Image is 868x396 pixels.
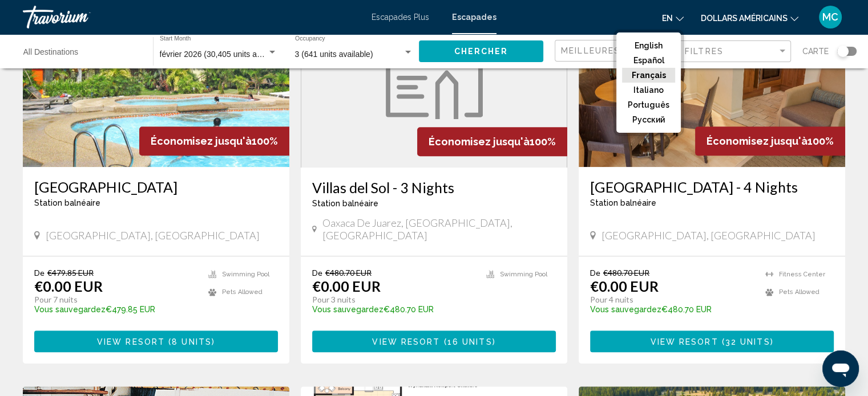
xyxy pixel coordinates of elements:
button: Italiano [622,83,675,97]
a: Escapades [452,13,496,22]
button: Changer de langue [662,10,684,26]
span: ( ) [165,337,215,346]
button: Chercher [419,40,543,62]
font: MC [822,11,838,23]
button: Español [622,53,675,68]
span: Vous sauvegardez [34,305,106,314]
button: View Resort(16 units) [312,330,556,352]
span: De [34,268,45,277]
span: Swimming Pool [222,271,269,278]
span: Filtres [685,47,724,56]
span: View Resort [372,337,440,346]
span: Vous sauvegardez [590,305,661,314]
button: View Resort(32 units) [590,330,834,352]
span: Station balnéaire [590,198,656,207]
span: Chercher [454,47,508,56]
span: Swimming Pool [500,271,547,278]
a: [GEOGRAPHIC_DATA] [34,178,278,195]
p: €0.00 EUR [312,277,381,295]
a: Travorium [23,6,360,28]
span: Économisez jusqu'à [429,136,530,148]
button: русский [622,112,675,127]
span: View Resort [650,337,718,346]
div: 100% [417,127,567,156]
font: en [662,14,673,23]
div: 100% [139,126,289,156]
p: €479.85 EUR [34,305,197,314]
span: 8 units [172,337,212,346]
p: Pour 4 nuits [590,295,754,305]
button: Menu utilisateur [815,5,845,29]
button: Changer de devise [701,10,798,26]
span: De [312,268,322,277]
mat-select: Sort by [561,46,664,56]
span: De [590,268,600,277]
span: 16 units [447,337,492,346]
span: €480.70 EUR [603,268,649,277]
span: Carte [802,43,829,59]
a: [GEOGRAPHIC_DATA] - 4 Nights [590,178,834,195]
span: février 2026 (30,405 units available) [160,50,287,59]
span: View Resort [97,337,165,346]
span: Meilleures affaires [561,46,669,55]
img: week.svg [386,34,483,119]
span: 32 units [725,337,770,346]
span: ( ) [718,337,773,346]
span: Pets Allowed [222,288,263,296]
span: 3 (641 units available) [295,50,373,59]
button: Português [622,97,675,112]
p: €480.70 EUR [312,305,475,314]
span: ( ) [440,337,495,346]
a: Villas del Sol - 3 Nights [312,179,556,196]
span: Économisez jusqu'à [706,135,808,147]
span: Oaxaca de Juarez, [GEOGRAPHIC_DATA], [GEOGRAPHIC_DATA] [322,217,556,242]
p: €480.70 EUR [590,305,754,314]
button: Français [622,68,675,83]
span: Fitness Center [779,271,825,278]
button: Filter [679,40,791,63]
span: Station balnéaire [312,199,378,208]
p: Pour 7 nuits [34,295,197,305]
span: [GEOGRAPHIC_DATA], [GEOGRAPHIC_DATA] [46,229,260,242]
p: €0.00 EUR [590,277,659,295]
span: Vous sauvegardez [312,305,383,314]
iframe: Bouton de lancement de la fenêtre de messagerie [822,350,859,387]
button: View Resort(8 units) [34,330,278,352]
p: Pour 3 nuits [312,295,475,305]
div: 100% [695,126,845,156]
span: Pets Allowed [779,288,819,296]
span: €480.70 EUR [325,268,372,277]
a: Escapades Plus [372,13,429,22]
span: €479.85 EUR [47,268,94,277]
span: Économisez jusqu'à [151,135,252,147]
span: Station balnéaire [34,198,100,207]
font: dollars américains [701,14,788,23]
span: [GEOGRAPHIC_DATA], [GEOGRAPHIC_DATA] [601,229,815,242]
p: €0.00 EUR [34,277,103,295]
button: English [622,38,675,53]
